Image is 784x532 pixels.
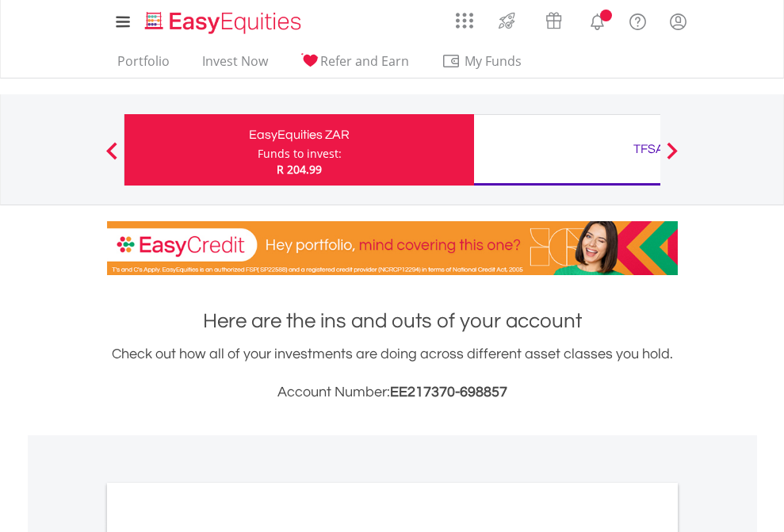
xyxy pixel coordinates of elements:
a: Home page [139,4,308,36]
a: My Profile [658,4,698,39]
div: Check out how all of your investments are doing across different asset classes you hold. [107,343,678,404]
a: Refer and Earn [294,53,415,78]
img: grid-menu-icon.svg [456,12,473,29]
img: thrive-v2.svg [494,8,520,33]
span: R 204.99 [277,162,322,177]
h1: Here are the ins and outs of your account [107,307,678,335]
span: My Funds [442,51,545,71]
span: Refer and Earn [320,52,409,70]
a: Vouchers [530,4,577,33]
button: Next [656,150,688,166]
img: vouchers-v2.svg [541,8,567,33]
a: Invest Now [196,53,274,78]
a: Portfolio [111,53,176,78]
a: AppsGrid [446,4,484,29]
a: FAQ's and Support [618,4,658,36]
a: Notifications [577,4,618,36]
img: EasyEquities_Logo.png [142,10,308,36]
h3: Account Number: [107,381,678,404]
div: EasyEquities ZAR [134,124,465,146]
img: EasyCredit Promotion Banner [107,221,678,275]
div: Funds to invest: [258,146,342,162]
button: Previous [96,150,128,166]
span: EE217370-698857 [390,385,507,400]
